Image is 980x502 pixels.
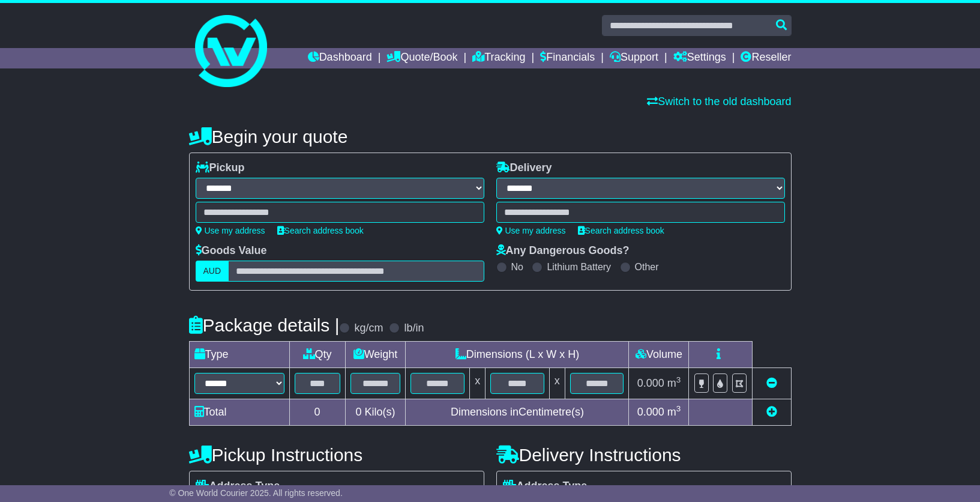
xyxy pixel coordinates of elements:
label: Address Type [196,480,280,493]
label: No [511,261,523,273]
a: Switch to the old dashboard [647,95,791,107]
label: Goods Value [196,244,267,258]
span: m [667,377,681,389]
a: Add new item [766,406,777,418]
span: 0 [355,406,361,418]
label: Other [635,261,659,273]
a: Tracking [472,48,525,68]
h4: Package details | [189,315,340,335]
td: x [549,368,565,399]
a: Search address book [277,226,364,235]
span: © One World Courier 2025. All rights reserved. [169,488,343,498]
a: Quote/Book [386,48,457,68]
label: Lithium Battery [547,261,611,273]
sup: 3 [676,404,681,413]
td: Qty [289,342,345,368]
span: m [667,406,681,418]
h4: Begin your quote [189,127,792,147]
a: Remove this item [766,377,777,389]
td: Kilo(s) [345,399,406,426]
span: 0.000 [637,406,664,418]
span: 0.000 [637,377,664,389]
a: Search address book [578,226,664,235]
td: Dimensions (L x W x H) [406,342,629,368]
sup: 3 [676,375,681,384]
a: Reseller [741,48,791,68]
label: Address Type [503,480,588,493]
h4: Delivery Instructions [496,445,792,465]
h4: Pickup Instructions [189,445,484,465]
label: Delivery [496,162,552,175]
a: Use my address [496,226,566,235]
a: Use my address [196,226,265,235]
label: AUD [196,261,229,282]
td: x [470,368,485,399]
label: Pickup [196,162,245,175]
a: Settings [673,48,726,68]
td: Weight [345,342,406,368]
label: lb/in [404,322,424,335]
a: Financials [540,48,595,68]
a: Support [610,48,658,68]
td: Volume [629,342,689,368]
label: Any Dangerous Goods? [496,244,630,258]
label: kg/cm [354,322,383,335]
td: 0 [289,399,345,426]
td: Total [189,399,289,426]
td: Type [189,342,289,368]
td: Dimensions in Centimetre(s) [406,399,629,426]
a: Dashboard [308,48,372,68]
